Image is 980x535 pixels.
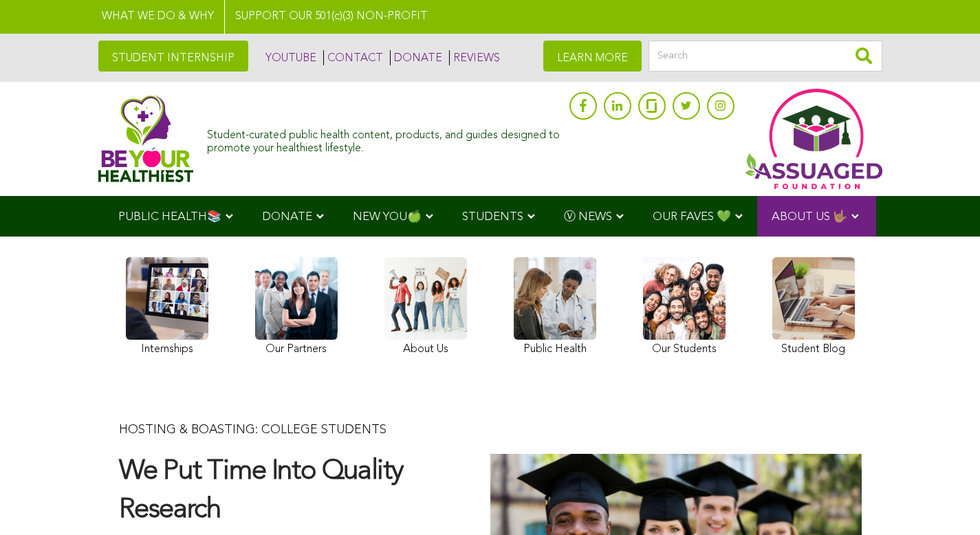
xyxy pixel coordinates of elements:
img: glassdoor [646,99,656,113]
span: Ⓥ NEWS [564,211,612,223]
a: CONTACT [323,50,383,65]
span: DONATE [262,211,312,223]
a: DONATE [390,50,442,65]
span: OUR FAVES 💚 [653,211,731,223]
a: YOUTUBE [262,50,316,65]
input: Search [649,41,882,72]
a: REVIEWS [449,50,500,65]
a: STUDENT INTERNSHIP [98,41,248,72]
img: Assuaged App [745,89,882,189]
span: PUBLIC HEALTH📚 [118,211,221,223]
div: Navigation Menu [98,196,882,237]
strong: We Put Time Into Quality Research [119,458,404,524]
span: STUDENTS [462,211,523,223]
img: Assuaged [98,95,194,182]
span: NEW YOU🍏 [353,211,422,223]
p: HOSTING & BOASTING: COLLEGE STUDENTS [119,422,463,439]
div: Student-curated public health content, products, and guides designed to promote your healthiest l... [207,122,562,155]
span: ABOUT US 🤟🏽 [772,211,847,223]
a: LEARN MORE [543,41,642,72]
